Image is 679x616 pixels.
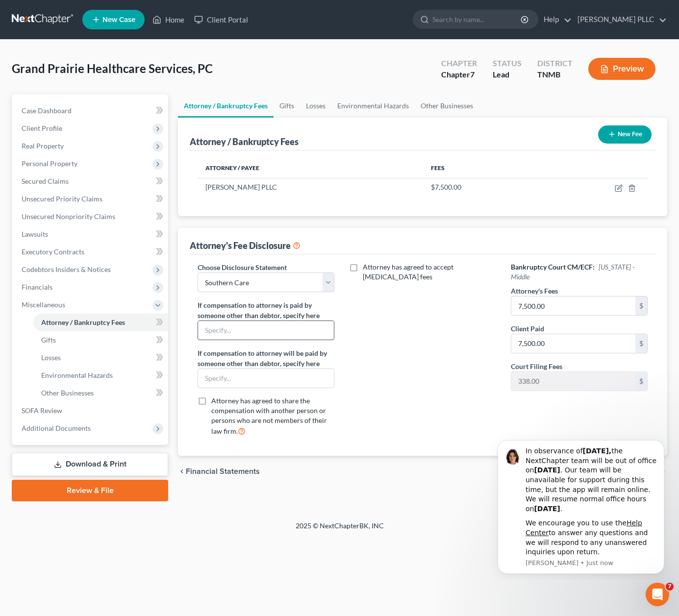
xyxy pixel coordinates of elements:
[415,94,479,118] a: Other Businesses
[470,70,475,79] span: 7
[431,164,445,172] span: Fees
[22,424,91,432] span: Additional Documents
[22,230,48,238] span: Lawsuits
[190,240,301,251] div: Attorney's Fee Disclosure
[33,331,168,349] a: Gifts
[178,468,186,475] i: chevron_left
[539,11,572,28] a: Help
[483,431,679,580] iframe: Intercom notifications message
[41,353,61,362] span: Losses
[14,102,168,120] a: Case Dashboard
[598,125,652,144] button: New Fee
[41,336,56,344] span: Gifts
[441,69,477,80] div: Chapter
[22,177,69,185] span: Secured Claims
[12,61,213,75] span: Grand Prairie Healthcare Services, PC
[102,16,135,24] span: New Case
[635,296,647,315] div: $
[22,195,102,203] span: Unsecured Priority Claims
[14,172,168,190] a: Secured Claims
[635,372,647,391] div: $
[22,212,115,221] span: Unsecured Nonpriority Claims
[178,468,260,475] button: chevron_left Financial Statements
[635,334,647,353] div: $
[511,296,635,315] input: 0.00
[300,94,331,118] a: Losses
[33,349,168,367] a: Losses
[33,384,168,402] a: Other Businesses
[432,10,522,28] input: Search by name...
[205,183,277,191] span: [PERSON_NAME] PLLC
[190,136,299,148] div: Attorney / Bankruptcy Fees
[274,94,300,118] a: Gifts
[14,402,168,419] a: SOFA Review
[198,348,334,369] label: If compensation to attorney will be paid by someone other than debtor, specify here
[22,406,62,415] span: SOFA Review
[441,58,477,69] div: Chapter
[189,11,253,28] a: Client Portal
[22,106,72,115] span: Case Dashboard
[14,243,168,261] a: Executory Contracts
[14,225,168,243] a: Lawsuits
[12,480,168,501] a: Review & File
[41,371,113,379] span: Environmental Hazards
[511,361,562,371] label: Court Filing Fees
[493,58,522,69] div: Status
[493,69,522,80] div: Lead
[14,190,168,208] a: Unsecured Priority Claims
[33,367,168,384] a: Environmental Hazards
[12,453,168,476] a: Download & Print
[211,396,327,435] span: Attorney has agreed to share the compensation with another person or persons who are not members ...
[22,159,77,168] span: Personal Property
[198,300,334,320] label: If compensation to attorney is paid by someone other than debtor, specify here
[431,183,461,191] span: $7,500.00
[33,314,168,331] a: Attorney / Bankruptcy Fees
[22,247,84,256] span: Executory Contracts
[573,11,667,28] a: [PERSON_NAME] PLLC
[588,58,655,80] button: Preview
[198,262,287,272] label: Choose Disclosure Statement
[14,208,168,225] a: Unsecured Nonpriority Claims
[22,124,62,132] span: Client Profile
[363,263,453,281] span: Attorney has agreed to accept [MEDICAL_DATA] fees
[22,265,111,273] span: Codebtors Insiders & Notices
[148,11,189,28] a: Home
[41,318,125,326] span: Attorney / Bankruptcy Fees
[537,58,573,69] div: District
[511,262,648,282] h6: Bankruptcy Court CM/ECF:
[205,164,259,172] span: Attorney / Payee
[41,389,94,397] span: Other Businesses
[511,372,635,391] input: 0.00
[22,142,64,150] span: Real Property
[178,94,274,118] a: Attorney / Bankruptcy Fees
[511,323,544,334] label: Client Paid
[331,94,415,118] a: Environmental Hazards
[198,321,334,340] input: Specify...
[511,286,558,296] label: Attorney's Fees
[537,69,573,80] div: TNMB
[60,521,619,539] div: 2025 © NextChapterBK, INC
[22,283,52,291] span: Financials
[198,369,334,388] input: Specify...
[22,300,65,309] span: Miscellaneous
[186,468,260,475] span: Financial Statements
[666,583,674,591] span: 7
[511,334,635,353] input: 0.00
[646,583,669,606] iframe: Intercom live chat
